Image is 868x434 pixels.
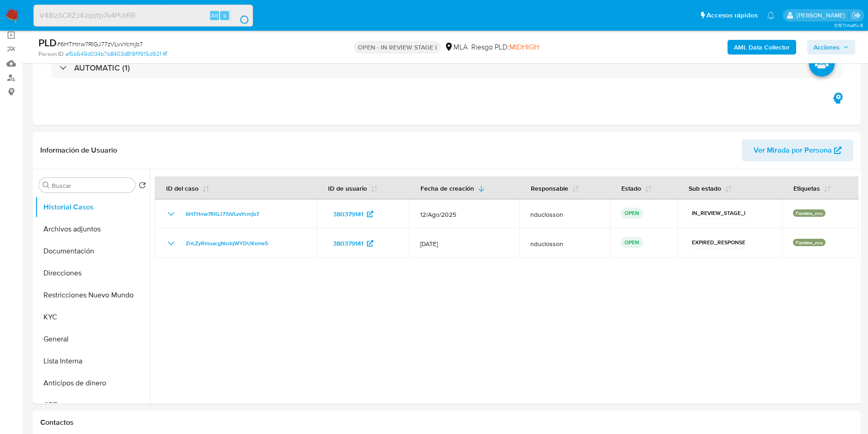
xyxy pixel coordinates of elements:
h3: AUTOMATIC (1) [74,63,130,73]
button: Direcciones [35,262,150,284]
div: AUTOMATIC (1) [51,57,842,78]
b: PLD [38,35,57,50]
p: OPEN - IN REVIEW STAGE I [354,41,441,54]
span: Riesgo PLD: [471,42,539,52]
button: Acciones [807,40,855,55]
span: 3.157.1-hotfix-5 [834,22,863,29]
b: Person ID [38,50,64,58]
a: Notificaciones [767,11,775,19]
b: AML Data Collector [734,40,790,55]
input: Buscar [52,181,131,190]
button: Restricciones Nuevo Mundo [35,284,150,306]
h1: Contactos [40,418,853,427]
button: Archivos adjuntos [35,218,150,240]
button: Lista Interna [35,350,150,372]
a: af5b549d034b7b8403d819f1f915d92f [65,50,167,58]
button: Historial Casos [35,196,150,218]
button: General [35,328,150,350]
span: MIDHIGH [509,42,539,52]
button: CBT [35,394,150,416]
a: Salir [852,11,861,20]
button: search-icon [231,9,249,22]
button: Buscar [43,181,50,189]
button: Anticipos de dinero [35,372,150,394]
span: Accesos rápidos [706,11,758,20]
span: Ver Mirada por Persona [754,139,832,161]
span: Alt [211,11,218,20]
button: Documentación [35,240,150,262]
h1: Información de Usuario [40,146,117,155]
button: Ver Mirada por Persona [742,139,853,161]
button: KYC [35,306,150,328]
span: Acciones [814,40,840,55]
div: MLA [444,42,468,52]
span: s [223,11,226,20]
p: nicolas.duclosson@mercadolibre.com [797,11,848,20]
span: # 6HTHnw7RIGJ77zVLvvYcmjb7 [57,39,143,49]
button: AML Data Collector [728,40,796,55]
input: Buscar usuario o caso... [34,10,253,22]
button: Volver al orden por defecto [139,181,146,192]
